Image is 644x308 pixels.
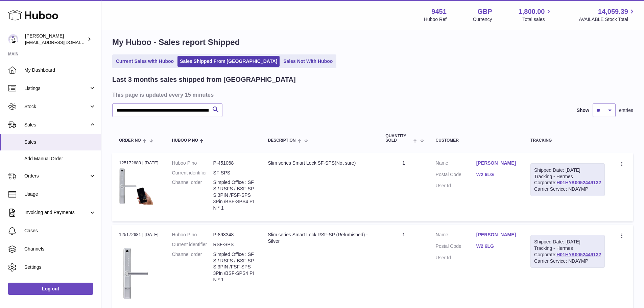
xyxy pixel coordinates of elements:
[598,7,628,16] span: 14,059.39
[476,243,517,250] a: W2 6LG
[24,228,96,234] span: Cases
[476,171,517,178] a: W2 6LG
[119,240,153,307] img: 94511700517980.jpg
[24,191,96,197] span: Usage
[534,167,601,173] div: Shipped Date: [DATE]
[213,179,255,211] dd: Simpled Office : SFS / RSFS / BSF-SPS 3PIN /FSF-SPS 3Pin /BSF-SPS4 PIN * 1
[519,7,553,23] a: 1,800.00 Total sales
[519,7,545,16] span: 1,800.00
[25,33,86,46] div: [PERSON_NAME]
[530,163,605,196] div: Tracking - Hermes Corporate:
[24,139,96,145] span: Sales
[172,179,213,211] dt: Channel order
[579,16,636,23] span: AVAILABLE Stock Total
[177,56,280,67] a: Sales Shipped From [GEOGRAPHIC_DATA]
[24,246,96,252] span: Channels
[534,258,601,264] div: Carrier Service: NDAYMP
[530,235,605,268] div: Tracking - Hermes Corporate:
[8,283,93,295] a: Log out
[172,170,213,176] dt: Current identifier
[431,7,447,16] strong: 9451
[268,232,372,244] div: Slim series Smart Lock RSF-SP (Refurbished) - Silver
[112,91,631,98] h3: This page is updated every 15 minutes
[379,153,429,221] td: 1
[385,134,411,143] span: Quantity Sold
[213,251,255,283] dd: Simpled Office : SFS / RSFS / BSF-SPS 3PIN /FSF-SPS 3Pin /BSF-SPS4 PIN * 1
[24,85,89,92] span: Listings
[436,183,476,189] dt: User Id
[473,16,492,23] div: Currency
[24,264,96,270] span: Settings
[534,239,601,245] div: Shipped Date: [DATE]
[534,186,601,192] div: Carrier Service: NDAYMP
[424,16,447,23] div: Huboo Ref
[24,122,89,128] span: Sales
[476,232,517,238] a: [PERSON_NAME]
[172,232,213,238] dt: Huboo P no
[579,7,636,23] a: 14,059.39 AVAILABLE Stock Total
[24,103,89,110] span: Stock
[172,241,213,248] dt: Current identifier
[213,170,255,176] dd: SF-SPS
[172,138,198,143] span: Huboo P no
[8,34,18,44] img: internalAdmin-9451@internal.huboo.com
[436,171,476,180] dt: Postal Code
[436,243,476,251] dt: Postal Code
[213,160,255,166] dd: P-451068
[24,173,89,179] span: Orders
[24,209,89,216] span: Invoicing and Payments
[268,160,372,166] div: Slim series Smart Lock SF-SPS(Not sure)
[477,7,492,16] strong: GBP
[436,232,476,240] dt: Name
[119,232,159,238] div: 125172681 | [DATE]
[213,241,255,248] dd: RSF-SPS
[522,16,552,23] span: Total sales
[119,160,159,166] div: 125172680 | [DATE]
[114,56,176,67] a: Current Sales with Huboo
[112,75,296,84] h2: Last 3 months sales shipped from [GEOGRAPHIC_DATA]
[119,138,141,143] span: Order No
[213,232,255,238] dd: P-893348
[436,255,476,261] dt: User Id
[436,138,517,143] div: Customer
[436,160,476,168] dt: Name
[476,160,517,166] a: [PERSON_NAME]
[530,138,605,143] div: Tracking
[112,37,633,48] h1: My Huboo - Sales report Shipped
[24,156,96,162] span: Add Manual Order
[577,107,589,114] label: Show
[172,160,213,166] dt: Huboo P no
[25,40,99,45] span: [EMAIL_ADDRESS][DOMAIN_NAME]
[281,56,335,67] a: Sales Not With Huboo
[24,67,96,73] span: My Dashboard
[556,180,601,185] a: H01HYA0052449132
[619,107,633,114] span: entries
[119,168,153,205] img: 94511669719118.jpg
[172,251,213,283] dt: Channel order
[556,252,601,257] a: H01HYA0052449132
[268,138,295,143] span: Description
